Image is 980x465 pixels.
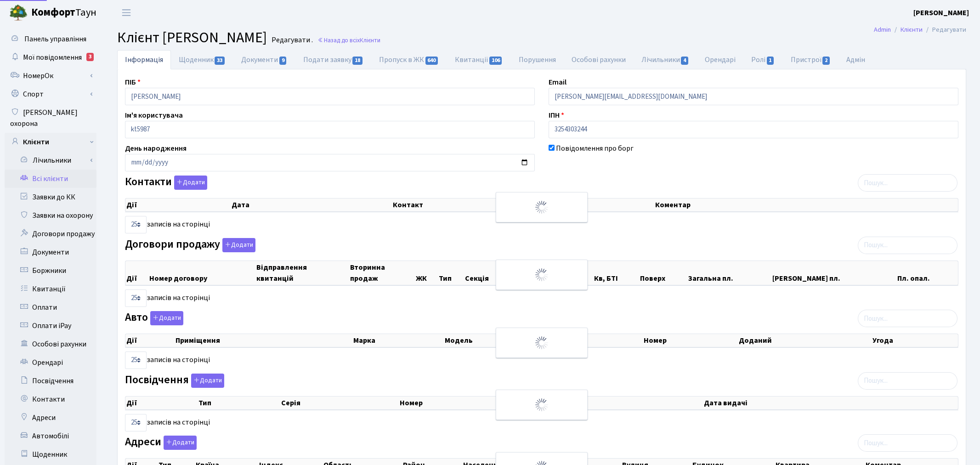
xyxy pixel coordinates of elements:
label: записів на сторінці [125,289,210,307]
button: Авто [150,311,183,325]
th: Видано [538,397,703,409]
th: Дії [125,198,231,211]
a: Контакти [5,390,96,408]
a: Додати [220,236,255,252]
a: Ролі [743,50,782,69]
span: 1 [767,57,774,65]
span: 4 [681,57,688,65]
th: Поверх [639,261,688,285]
span: 106 [489,57,502,65]
th: Угода [872,334,958,347]
th: Модель [444,334,558,347]
label: Договори продажу [125,238,255,252]
a: Заявки на охорону [5,206,96,225]
a: Спорт [5,85,96,103]
span: 33 [215,57,225,65]
th: Номер [643,334,738,347]
th: Тип [438,261,464,285]
a: Пристрої [783,50,838,69]
a: Автомобілі [5,427,96,445]
button: Посвідчення [191,374,224,388]
a: Посвідчення [5,372,96,390]
a: Клієнти [901,25,923,34]
b: [PERSON_NAME] [913,8,969,18]
select: записів на сторінці [125,352,147,369]
th: Доданий [738,334,872,347]
img: Обробка... [534,397,549,412]
label: ПІБ [125,77,141,88]
a: Орендарі [5,353,96,372]
a: Admin [874,25,891,34]
a: Лічильники [11,151,96,170]
select: записів на сторінці [125,289,147,307]
button: Договори продажу [222,238,255,252]
th: Марка [352,334,444,347]
label: записів на сторінці [125,414,210,431]
a: Квитанції [5,280,96,298]
th: Відправлення квитанцій [255,261,349,285]
th: Дії [125,397,198,409]
a: Пропуск в ЖК [371,50,447,69]
label: ІПН [549,110,564,121]
th: Дата видачі [703,397,958,409]
th: Дата [231,198,392,211]
th: Загальна пл. [687,261,771,285]
label: День народження [125,143,187,154]
th: Серія [280,397,399,409]
a: Додати [148,310,183,326]
label: Ім'я користувача [125,110,183,121]
span: 2 [822,57,830,65]
input: Пошук... [858,310,957,327]
a: Додати [161,434,197,450]
th: Вторинна продаж [349,261,415,285]
a: Щоденник [5,445,96,464]
img: Обробка... [534,335,549,350]
select: записів на сторінці [125,414,147,431]
button: Адреси [164,436,197,450]
a: Особові рахунки [564,50,634,69]
a: Щоденник [171,50,233,69]
select: записів на сторінці [125,216,147,233]
input: Пошук... [858,372,957,390]
a: Оплати [5,298,96,317]
a: Порушення [511,50,564,69]
a: Документи [233,50,295,69]
label: Контакти [125,176,207,190]
a: Лічильники [634,50,697,69]
span: 640 [425,57,438,65]
th: ЖК [415,261,438,285]
a: Всі клієнти [5,170,96,188]
label: записів на сторінці [125,352,210,369]
img: Обробка... [534,200,549,215]
label: Авто [125,311,183,325]
a: [PERSON_NAME] [913,7,969,18]
input: Пошук... [858,174,957,192]
a: Адреси [5,408,96,427]
button: Переключити навігацію [115,5,138,20]
th: Колір [558,334,643,347]
nav: breadcrumb [860,20,980,40]
th: Контакт [392,198,654,211]
a: Подати заявку [295,50,371,69]
a: Адмін [838,50,873,69]
a: Клієнти [5,133,96,151]
small: Редагувати . [270,36,313,45]
div: 3 [86,53,94,61]
span: Панель управління [24,34,86,44]
a: Додати [189,372,224,388]
label: Адреси [125,436,197,450]
a: Договори продажу [5,225,96,243]
label: записів на сторінці [125,216,210,233]
th: Коментар [654,198,958,211]
span: 18 [352,57,363,65]
span: Таун [31,5,96,21]
span: 9 [279,57,287,65]
span: Клієнти [360,36,380,45]
a: Мої повідомлення3 [5,48,96,67]
a: Боржники [5,261,96,280]
th: Приміщення [175,334,352,347]
th: Тип [198,397,280,409]
th: Номер договору [148,261,255,285]
b: Комфорт [31,5,75,20]
a: Заявки до КК [5,188,96,206]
